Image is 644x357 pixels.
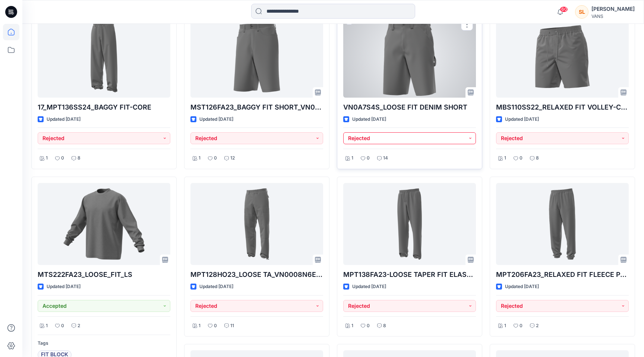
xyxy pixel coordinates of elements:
[591,4,635,13] div: [PERSON_NAME]
[496,16,629,98] a: MBS110SS22_RELAXED FIT VOLLEY-CORE_VN0A49RS
[230,154,235,162] p: 12
[351,322,353,330] p: 1
[190,183,323,265] a: MPT128HO23_LOOSE TA_VN0008N6ER FIT-CORE
[214,154,217,162] p: 0
[352,116,386,123] p: Updated [DATE]
[38,102,170,113] p: 17_MPT136SS24_BAGGY FIT-CORE
[505,283,539,291] p: Updated [DATE]
[38,339,170,347] p: Tags
[351,154,353,162] p: 1
[560,6,568,12] span: 60
[383,322,386,330] p: 8
[383,154,388,162] p: 14
[520,154,523,162] p: 0
[46,322,48,330] p: 1
[504,322,506,330] p: 1
[199,116,233,123] p: Updated [DATE]
[367,154,370,162] p: 0
[230,322,234,330] p: 11
[47,283,80,291] p: Updated [DATE]
[199,322,201,330] p: 1
[591,13,635,19] div: VANS
[496,183,629,265] a: MPT206FA23_RELAXED FIT FLEECE PANT NO SIDE SEAMS_VN0008KZ
[78,322,80,330] p: 2
[367,322,370,330] p: 0
[78,154,80,162] p: 8
[214,322,217,330] p: 0
[61,154,64,162] p: 0
[575,5,588,19] div: SL
[343,183,476,265] a: MPT138FA23-LOOSE TAPER FIT ELASTIC WAIST_VN0008N1
[38,269,170,280] p: MTS222FA23_LOOSE_FIT_LS
[190,269,323,280] p: MPT128HO23_LOOSE TA_VN0008N6ER FIT-CORE
[61,322,64,330] p: 0
[46,154,48,162] p: 1
[190,16,323,98] a: MST126FA23_BAGGY FIT SHORT_VN000C9V
[38,183,170,265] a: MTS222FA23_LOOSE_FIT_LS
[343,16,476,98] a: VN0A7S4S_LOOSE FIT DENIM SHORT
[343,102,476,113] p: VN0A7S4S_LOOSE FIT DENIM SHORT
[199,283,233,291] p: Updated [DATE]
[352,283,386,291] p: Updated [DATE]
[536,322,539,330] p: 2
[190,102,323,113] p: MST126FA23_BAGGY FIT SHORT_VN000C9V
[536,154,539,162] p: 8
[505,116,539,123] p: Updated [DATE]
[496,269,629,280] p: MPT206FA23_RELAXED FIT FLEECE PANT NO SIDE SEAMS_VN0008KZ
[520,322,523,330] p: 0
[199,154,201,162] p: 1
[47,116,80,123] p: Updated [DATE]
[504,154,506,162] p: 1
[343,269,476,280] p: MPT138FA23-LOOSE TAPER FIT ELASTIC WAIST_VN0008N1
[38,16,170,98] a: 17_MPT136SS24_BAGGY FIT-CORE
[496,102,629,113] p: MBS110SS22_RELAXED FIT VOLLEY-CORE_VN0A49RS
